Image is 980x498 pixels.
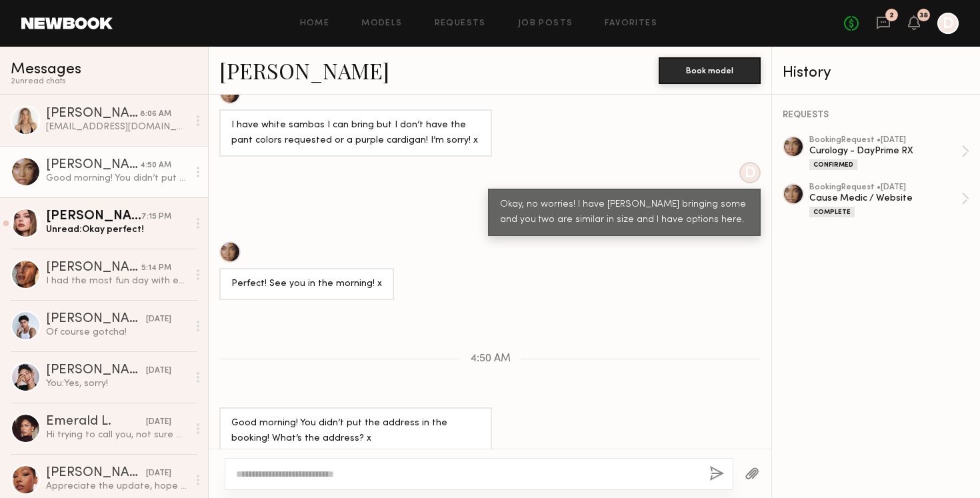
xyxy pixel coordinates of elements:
a: Models [361,19,402,28]
div: 8:06 AM [140,108,171,121]
div: [DATE] [146,467,171,480]
div: 4:50 AM [140,159,171,172]
div: [PERSON_NAME] [46,313,146,326]
span: 4:50 AM [470,353,511,365]
a: 2 [876,15,891,32]
div: Perfect! See you in the morning! x [231,277,382,292]
div: Appreciate the update, hope to work with you on the next one! [46,480,188,493]
div: [EMAIL_ADDRESS][DOMAIN_NAME] :) [46,121,188,133]
div: 38 [919,12,928,19]
a: Favorites [605,19,657,28]
div: Good morning! You didn’t put the address in the booking! What’s the address? x [231,416,480,447]
div: 5:14 PM [141,262,171,275]
div: Okay, no worries! I have [PERSON_NAME] bringing some and you two are similar in size and I have o... [500,197,749,228]
a: Job Posts [518,19,573,28]
div: Emerald L. [46,415,146,429]
div: Complete [809,207,855,217]
div: REQUESTS [783,111,969,120]
div: [PERSON_NAME] [46,159,140,172]
div: Confirmed [809,159,857,170]
div: [PERSON_NAME] [46,210,141,223]
div: booking Request • [DATE] [809,183,961,192]
div: Cause Medic / Website [809,192,961,205]
div: You: Yes, sorry! [46,377,188,390]
a: [PERSON_NAME] [219,56,389,85]
div: Curology - DayPrime RX [809,145,961,157]
div: [DATE] [146,416,171,429]
button: Book model [659,57,761,84]
div: [PERSON_NAME] [46,364,146,377]
div: Of course gotcha! [46,326,188,339]
div: Hi trying to call you, not sure where the studio is [46,429,188,441]
div: [DATE] [146,313,171,326]
a: Home [300,19,330,28]
span: Messages [11,62,81,77]
div: [DATE] [146,365,171,377]
div: [PERSON_NAME] [46,107,140,121]
div: History [783,65,969,81]
div: I had the most fun day with everyone! Thank you so much for having me. You guys are so amazing an... [46,275,188,287]
a: Book model [659,64,761,75]
a: bookingRequest •[DATE]Curology - DayPrime RXConfirmed [809,136,969,170]
div: [PERSON_NAME] [46,467,146,480]
a: bookingRequest •[DATE]Cause Medic / WebsiteComplete [809,183,969,217]
a: Requests [435,19,486,28]
div: 2 [889,12,894,19]
div: Good morning! You didn’t put the address in the booking! What’s the address? x [46,172,188,185]
div: [PERSON_NAME] [46,261,141,275]
div: 7:15 PM [141,211,171,223]
div: I have white sambas I can bring but I don’t have the pant colors requested or a purple cardigan! ... [231,118,480,149]
a: D [937,13,959,34]
div: booking Request • [DATE] [809,136,961,145]
div: Unread: Okay perfect! [46,223,188,236]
